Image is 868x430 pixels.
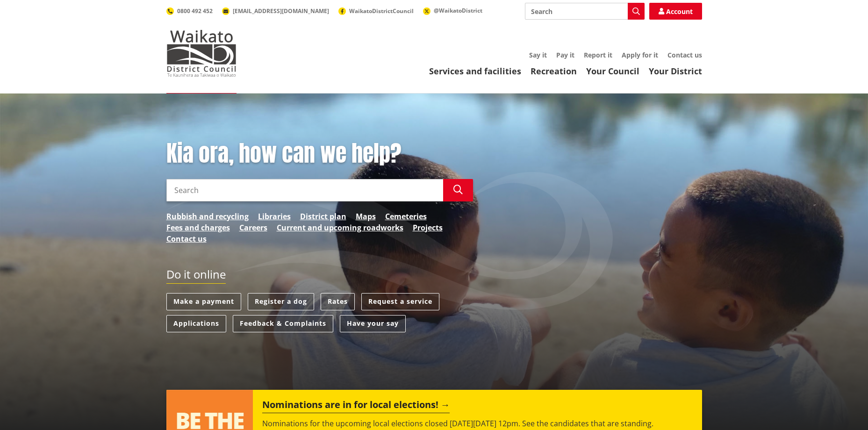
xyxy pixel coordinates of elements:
[166,222,230,233] a: Fees and charges
[233,7,329,15] span: [EMAIL_ADDRESS][DOMAIN_NAME]
[556,50,574,59] a: Pay it
[166,140,473,167] h1: Kia ora, how can we help?
[166,7,213,15] a: 0800 492 452
[356,211,376,222] a: Maps
[262,418,692,429] p: Nominations for the upcoming local elections closed [DATE][DATE] 12pm. See the candidates that ar...
[529,50,547,59] a: Say it
[423,7,482,14] a: @WaikatoDistrict
[361,293,439,310] a: Request a service
[262,399,450,413] h2: Nominations are in for local elections!
[413,222,443,233] a: Projects
[649,65,702,77] a: Your District
[584,50,612,59] a: Report it
[338,7,414,15] a: WaikatoDistrictCouncil
[258,211,291,222] a: Libraries
[166,233,207,244] a: Contact us
[340,315,406,332] a: Have your say
[531,65,577,77] a: Recreation
[525,3,645,20] input: Search input
[222,7,329,15] a: [EMAIL_ADDRESS][DOMAIN_NAME]
[166,30,237,77] img: Waikato District Council - Te Kaunihera aa Takiwaa o Waikato
[233,315,333,332] a: Feedback & Complaints
[166,211,249,222] a: Rubbish and recycling
[166,179,443,201] input: Search input
[166,315,226,332] a: Applications
[586,65,639,77] a: Your Council
[667,50,702,59] a: Contact us
[622,50,658,59] a: Apply for it
[429,65,521,77] a: Services and facilities
[321,293,355,310] a: Rates
[385,211,427,222] a: Cemeteries
[349,7,414,15] span: WaikatoDistrictCouncil
[649,3,702,20] a: Account
[434,7,482,14] span: @WaikatoDistrict
[300,211,346,222] a: District plan
[239,222,267,233] a: Careers
[177,7,213,15] span: 0800 492 452
[166,268,226,284] h2: Do it online
[248,293,314,310] a: Register a dog
[166,293,241,310] a: Make a payment
[277,222,403,233] a: Current and upcoming roadworks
